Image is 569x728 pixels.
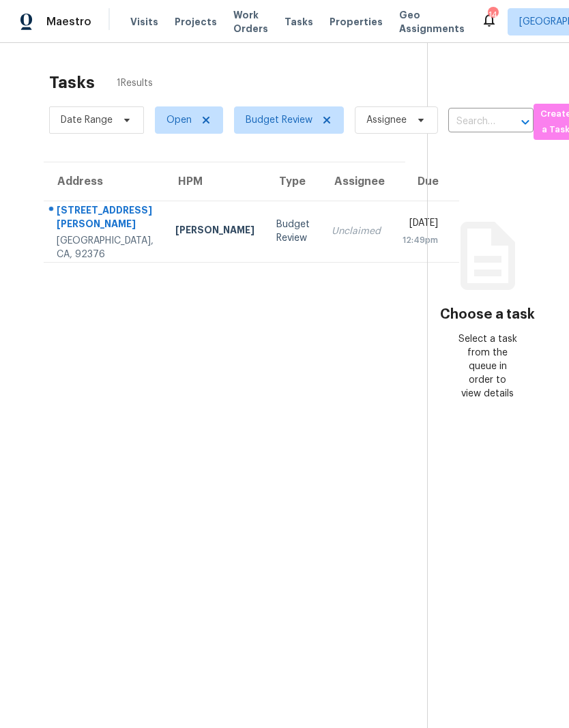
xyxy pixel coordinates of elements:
div: [PERSON_NAME] [175,223,254,240]
span: Work Orders [233,8,268,35]
th: Type [265,162,321,201]
th: Address [44,162,164,201]
span: Maestro [46,15,91,29]
th: Due [392,162,459,201]
h3: Choose a task [440,308,535,321]
div: 14 [488,8,497,22]
div: 12:49pm [403,233,438,247]
div: [DATE] [403,216,438,233]
span: Visits [130,15,158,29]
span: Assignee [366,113,407,127]
span: 1 Results [117,76,153,90]
span: Tasks [284,17,313,27]
span: Open [166,113,192,127]
th: Assignee [321,162,392,201]
span: Projects [175,15,217,29]
h2: Tasks [49,76,95,89]
span: Geo Assignments [399,8,465,35]
span: Budget Review [246,113,312,127]
div: Select a task from the queue in order to view details [458,332,517,401]
div: Unclaimed [332,224,381,238]
span: Properties [330,15,383,29]
div: Budget Review [276,218,310,245]
input: Search by address [448,111,495,132]
div: [STREET_ADDRESS][PERSON_NAME] [57,203,154,234]
div: [GEOGRAPHIC_DATA], CA, 92376 [57,234,154,261]
span: Date Range [61,113,113,127]
button: Open [516,113,535,132]
th: HPM [164,162,265,201]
